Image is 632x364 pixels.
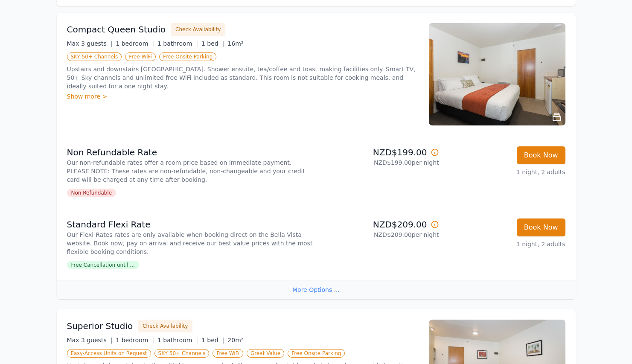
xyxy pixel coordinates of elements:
[201,40,224,47] span: 1 bed |
[154,349,210,358] span: SKY 50+ Channels
[67,349,151,358] span: Easy-Access Units on Request
[67,189,116,197] span: Non Refundable
[138,320,192,332] button: Check Availability
[125,52,156,61] span: Free WiFi
[116,337,154,344] span: 1 bedroom |
[67,218,313,230] p: Standard Flexi Rate
[67,320,133,332] h3: Superior Studio
[213,349,243,358] span: Free WiFi
[67,40,113,47] span: Max 3 guests |
[67,65,419,90] p: Upstairs and downstairs [GEOGRAPHIC_DATA]. Shower ensuite, tea/coffee and toast making facilities...
[446,168,565,176] p: 1 night, 2 adults
[320,230,439,239] p: NZD$209.00 per night
[157,40,198,47] span: 1 bathroom |
[116,40,154,47] span: 1 bedroom |
[517,218,565,236] button: Book Now
[159,52,216,61] span: Free Onsite Parking
[67,158,313,184] p: Our non-refundable rates offer a room price based on immediate payment. PLEASE NOTE: These rates ...
[67,92,419,101] div: Show more >
[171,23,225,36] button: Check Availability
[157,337,198,344] span: 1 bathroom |
[67,230,313,256] p: Our Flexi-Rates rates are only available when booking direct on the Bella Vista website. Book now...
[227,337,243,344] span: 20m²
[446,240,565,248] p: 1 night, 2 adults
[67,146,313,158] p: Non Refundable Rate
[288,349,345,358] span: Free Onsite Parking
[67,23,166,35] h3: Compact Queen Studio
[320,218,439,230] p: NZD$209.00
[67,261,139,269] span: Free Cancellation until ...
[247,349,284,358] span: Great Value
[67,337,113,344] span: Max 3 guests |
[320,158,439,167] p: NZD$199.00 per night
[227,40,243,47] span: 16m²
[201,337,224,344] span: 1 bed |
[57,280,576,299] div: More Options ...
[320,146,439,158] p: NZD$199.00
[67,52,122,61] span: SKY 50+ Channels
[517,146,565,164] button: Book Now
